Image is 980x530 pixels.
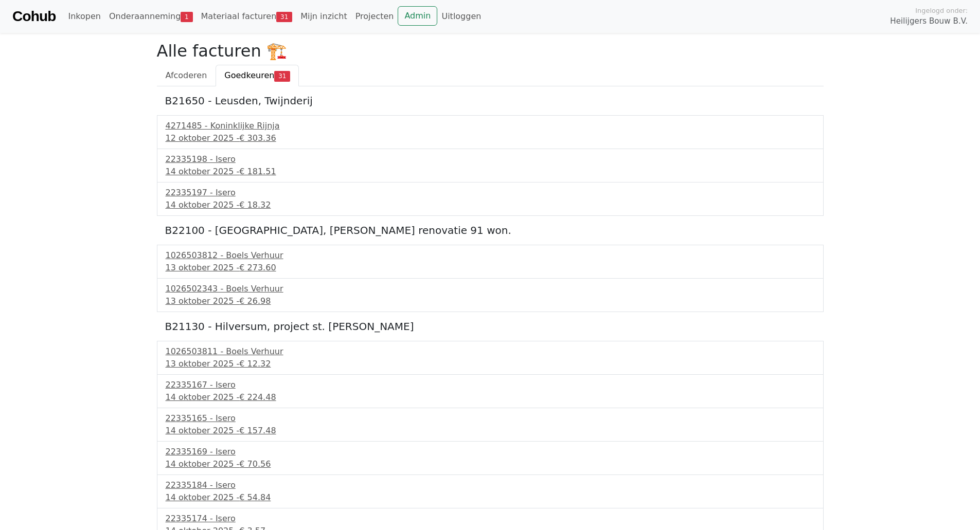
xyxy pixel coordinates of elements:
[166,166,815,178] div: 14 oktober 2025 -
[239,133,276,143] span: € 303.36
[239,459,271,469] span: € 70.56
[166,262,815,274] div: 13 oktober 2025 -
[166,379,815,391] div: 22335167 - Isero
[239,200,271,210] span: € 18.32
[12,4,56,29] a: Cohub
[166,358,815,370] div: 13 oktober 2025 -
[166,120,815,132] div: 4271485 - Koninklijke Rijnja
[239,392,276,402] span: € 224.48
[166,153,815,178] a: 22335198 - Isero14 oktober 2025 -€ 181.51
[166,283,815,295] div: 1026502343 - Boels Verhuur
[166,425,815,437] div: 14 oktober 2025 -
[165,95,815,107] h5: B21650 - Leusden, Twijnderij
[166,345,815,358] div: 1026503811 - Boels Verhuur
[239,167,276,176] span: € 181.51
[157,41,824,61] h2: Alle facturen 🏗️
[224,70,274,80] span: Goedkeuren
[915,6,968,15] span: Ingelogd onder:
[166,345,815,370] a: 1026503811 - Boels Verhuur13 oktober 2025 -€ 12.32
[166,187,815,199] div: 22335197 - Isero
[166,120,815,144] a: 4271485 - Koninklijke Rijnja12 oktober 2025 -€ 303.36
[890,15,968,27] span: Heilijgers Bouw B.V.
[197,6,297,27] a: Materiaal facturen31
[166,412,815,437] a: 22335165 - Isero14 oktober 2025 -€ 157.48
[165,224,815,236] h5: B22100 - [GEOGRAPHIC_DATA], [PERSON_NAME] renovatie 91 won.
[166,132,815,144] div: 12 oktober 2025 -
[181,12,192,22] span: 1
[166,283,815,307] a: 1026502343 - Boels Verhuur13 oktober 2025 -€ 26.98
[166,391,815,404] div: 14 oktober 2025 -
[166,187,815,211] a: 22335197 - Isero14 oktober 2025 -€ 18.32
[166,446,815,458] div: 22335169 - Isero
[166,379,815,404] a: 22335167 - Isero14 oktober 2025 -€ 224.48
[166,479,815,504] a: 22335184 - Isero14 oktober 2025 -€ 54.84
[166,491,815,504] div: 14 oktober 2025 -
[166,412,815,425] div: 22335165 - Isero
[64,6,104,27] a: Inkopen
[157,65,216,86] a: Afcoderen
[437,6,485,27] a: Uitloggen
[239,296,271,306] span: € 26.98
[166,199,815,211] div: 14 oktober 2025 -
[274,71,290,81] span: 31
[166,153,815,166] div: 22335198 - Isero
[166,446,815,470] a: 22335169 - Isero14 oktober 2025 -€ 70.56
[239,359,271,369] span: € 12.32
[166,70,207,80] span: Afcoderen
[166,249,815,262] div: 1026503812 - Boels Verhuur
[166,513,815,525] div: 22335174 - Isero
[296,6,351,27] a: Mijn inzicht
[166,458,815,470] div: 14 oktober 2025 -
[216,65,299,86] a: Goedkeuren31
[166,479,815,491] div: 22335184 - Isero
[276,12,292,22] span: 31
[165,320,815,333] h5: B21130 - Hilversum, project st. [PERSON_NAME]
[239,426,276,435] span: € 157.48
[166,295,815,307] div: 13 oktober 2025 -
[398,6,437,26] a: Admin
[239,492,271,502] span: € 54.84
[166,249,815,274] a: 1026503812 - Boels Verhuur13 oktober 2025 -€ 273.60
[105,6,197,27] a: Onderaanneming1
[239,263,276,272] span: € 273.60
[351,6,398,27] a: Projecten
